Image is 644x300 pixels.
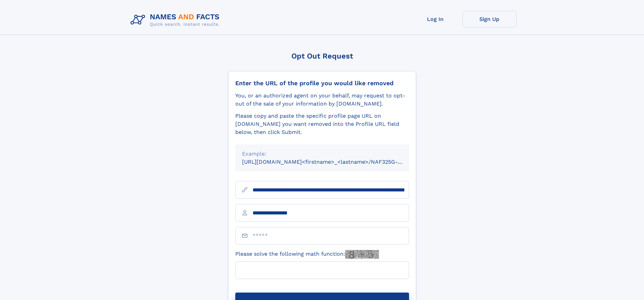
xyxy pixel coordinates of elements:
div: Enter the URL of the profile you would like removed [235,79,409,87]
div: Example: [242,150,402,158]
label: Please solve the following math function: [235,250,379,259]
img: Logo Names and Facts [128,11,225,29]
div: Please copy and paste the specific profile page URL on [DOMAIN_NAME] you want removed into the Pr... [235,112,409,136]
a: Log In [408,11,462,27]
div: Opt Out Request [228,52,416,60]
div: You, or an authorized agent on your behalf, may request to opt-out of the sale of your informatio... [235,92,409,108]
a: Sign Up [462,11,517,27]
small: [URL][DOMAIN_NAME]<firstname>_<lastname>/NAF325G-xxxxxxxx [242,159,422,165]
